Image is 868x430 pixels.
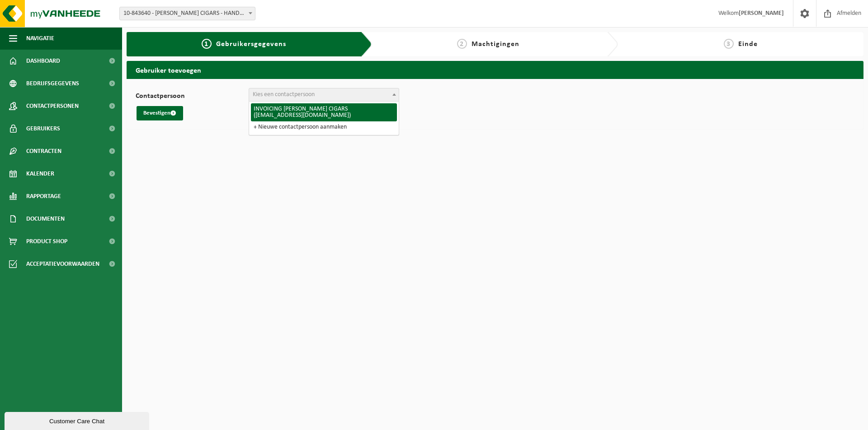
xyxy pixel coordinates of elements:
span: Documenten [26,208,65,230]
span: Machtigingen [472,41,519,48]
span: 10-843640 - J. CORTÈS CIGARS - HANDZAME [119,7,255,20]
h2: Gebruiker toevoegen [127,61,863,79]
span: 2 [457,39,467,49]
span: Acceptatievoorwaarden [26,253,99,275]
span: Kies een contactpersoon [253,91,315,98]
span: 10-843640 - J. CORTÈS CIGARS - HANDZAME [120,7,255,20]
span: Dashboard [26,50,60,72]
span: Navigatie [26,27,54,50]
span: Contactpersonen [26,95,79,117]
span: Kalender [26,162,54,185]
span: 1 [202,39,212,49]
span: Rapportage [26,185,61,208]
li: INVOICING [PERSON_NAME] CIGARS ([EMAIL_ADDRESS][DOMAIN_NAME]) [251,103,397,121]
span: Gebruikersgegevens [216,41,286,48]
span: 3 [724,39,734,49]
button: Bevestigen [137,106,183,120]
label: Contactpersoon [136,92,249,102]
span: Bedrijfsgegevens [26,72,79,95]
span: Contracten [26,140,61,162]
strong: [PERSON_NAME] [739,10,784,17]
span: Product Shop [26,230,67,253]
span: Gebruikers [26,117,60,140]
span: Einde [738,41,758,48]
iframe: chat widget [5,410,151,430]
li: + Nieuwe contactpersoon aanmaken [251,121,397,133]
